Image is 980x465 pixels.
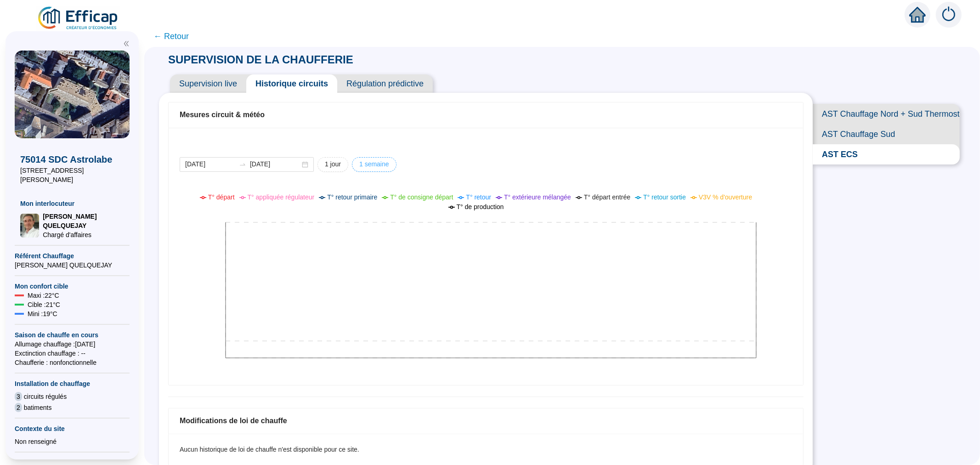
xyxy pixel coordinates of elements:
button: 1 semaine [352,157,397,172]
span: home [909,6,926,23]
span: 3 [15,392,22,401]
span: T° extérieure mélangée [504,193,571,201]
input: Date de début [185,159,235,169]
span: Installation de chauffage [15,379,130,388]
span: Mon interlocuteur [20,199,124,208]
span: Chaufferie : non fonctionnelle [15,358,130,367]
span: AST Chauffage Sud [813,124,960,144]
span: 1 jour [325,159,341,169]
span: T° retour [466,193,491,201]
div: Mesures circuit & météo [180,109,792,120]
span: Maxi : 22 °C [28,291,59,300]
div: Modifications de loi de chauffe [180,415,792,426]
span: Cible : 21 °C [28,300,60,309]
span: Contexte du site [15,424,130,433]
span: [PERSON_NAME] QUELQUEJAY [43,212,124,230]
span: double-left [123,40,130,47]
input: Date de fin [250,159,300,169]
span: batiments [24,403,52,412]
span: Exctinction chauffage : -- [15,349,130,358]
span: Allumage chauffage : [DATE] [15,340,130,349]
img: Chargé d'affaires [20,214,39,238]
span: Mini : 19 °C [28,309,57,318]
span: swap-right [239,161,246,168]
span: AST ECS [813,144,960,164]
span: Régulation prédictive [337,74,433,93]
img: efficap energie logo [37,6,120,31]
span: T° retour primaire [327,193,377,201]
span: T° de production [457,203,504,210]
div: Non renseigné [15,437,130,446]
span: 75014 SDC Astrolabe [20,153,124,166]
span: T° retour sortie [643,193,686,201]
span: [PERSON_NAME] QUELQUEJAY [15,261,130,270]
span: circuits régulés [24,392,67,401]
span: [STREET_ADDRESS][PERSON_NAME] [20,166,124,184]
span: 1 semaine [359,159,389,169]
button: 1 jour [317,157,348,172]
span: to [239,161,246,168]
span: Mon confort cible [15,282,130,291]
span: SUPERVISION DE LA CHAUFFERIE [159,53,363,66]
span: T° départ entrée [584,193,630,201]
span: AST Chauffage Nord + Sud Thermostats [813,104,960,124]
span: V3V % d'ouverture [699,193,752,201]
span: Historique circuits [246,74,337,93]
img: alerts [936,2,962,28]
span: T° départ [208,193,235,201]
div: Aucun historique de loi de chauffe n'est disponible pour ce site. [180,445,792,454]
span: Supervision live [170,74,246,93]
span: T° appliquée régulateur [248,193,315,201]
span: 2 [15,403,22,412]
span: ← Retour [153,30,189,43]
span: Référent Chauffage [15,251,130,261]
span: T° de consigne départ [390,193,453,201]
span: Chargé d'affaires [43,230,124,239]
span: Saison de chauffe en cours [15,330,130,340]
